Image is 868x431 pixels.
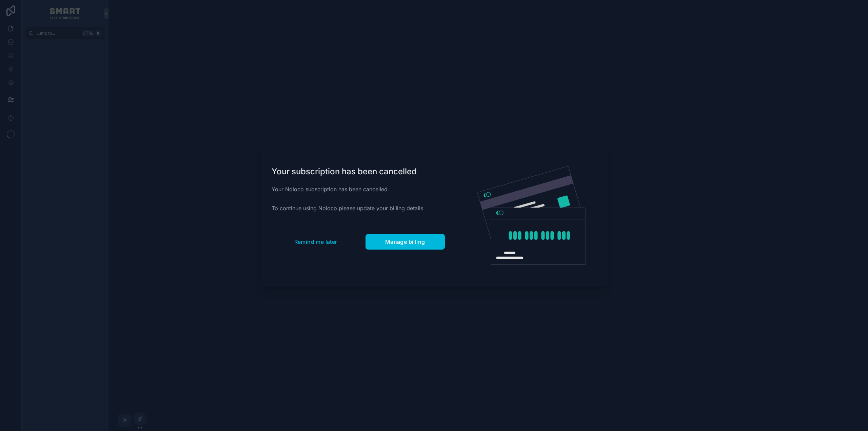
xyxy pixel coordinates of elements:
[366,234,445,250] button: Manage billing
[477,166,586,265] img: Credit card illustration
[272,166,445,177] h1: Your subscription has been cancelled
[385,238,425,245] span: Manage billing
[272,185,445,193] p: Your Noloco subscription has been cancelled.
[272,234,360,250] button: Remind me later
[294,238,337,245] span: Remind me later
[272,204,445,212] p: To continue using Noloco please update your billing details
